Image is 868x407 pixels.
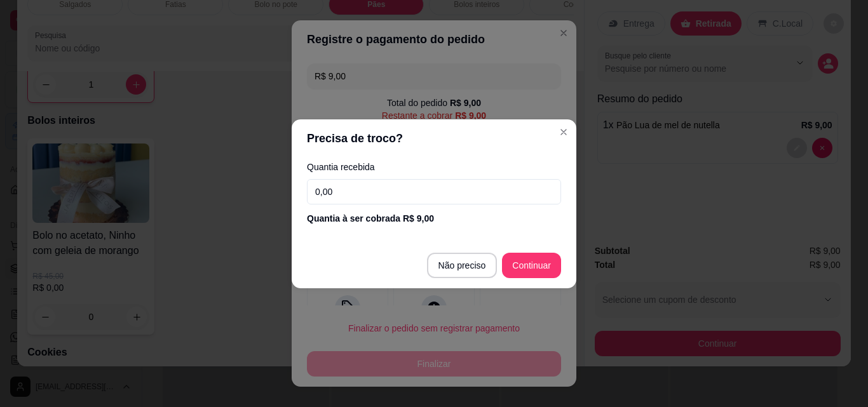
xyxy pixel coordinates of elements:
div: Quantia à ser cobrada R$ 9,00 [307,212,561,225]
button: Não preciso [427,253,498,278]
header: Precisa de troco? [292,119,576,157]
label: Quantia recebida [307,163,561,171]
button: Continuar [502,253,561,278]
button: Close [553,122,574,142]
